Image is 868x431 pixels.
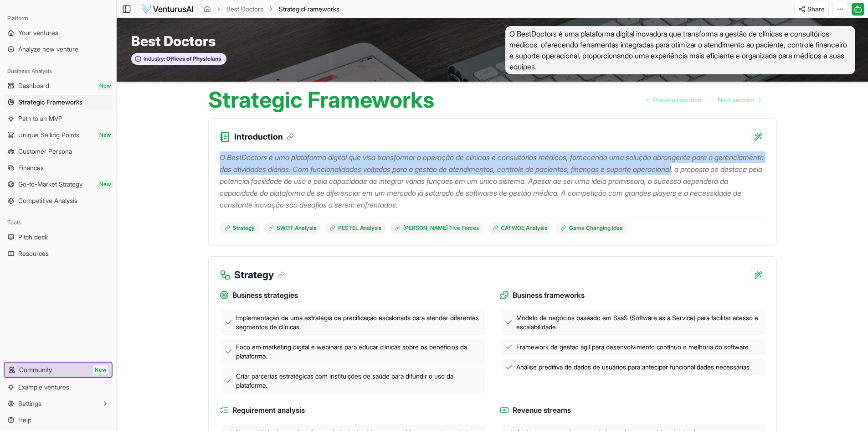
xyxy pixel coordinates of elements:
[718,95,754,104] span: Next section
[4,230,113,244] a: Pitch deck
[325,222,386,234] a: PESTEL Analysis
[710,91,768,109] a: Go to next page
[807,5,825,14] span: Share
[304,5,339,13] span: Frameworks
[18,249,49,258] span: Resources
[18,196,77,205] span: Competitive Analysis
[234,268,285,282] h3: Strategy
[4,161,113,175] a: Finances
[653,95,701,104] span: Previous section
[18,28,58,37] span: Your ventures
[18,81,49,90] span: Dashboard
[131,33,216,49] span: Best Doctors
[516,363,751,372] span: Análise preditiva de dados de usuários para antecipar funcionalidades necessárias.
[794,2,829,16] button: Share
[4,144,113,159] a: Customer Persona
[131,53,226,65] button: Industry:Offices of Physicians
[232,405,305,416] span: Requirement analysis
[4,215,113,230] div: Tools
[4,95,113,109] a: Strategic Frameworks
[18,114,62,123] span: Path to an MVP
[18,98,82,107] span: Strategic Frameworks
[19,365,52,374] span: Community
[4,413,113,427] a: Help
[236,313,482,332] span: Implementação de uma estratégia de precificação escalonada para atender diferentes segmentos de c...
[4,11,113,26] div: Platform
[390,222,484,234] a: [PERSON_NAME] Five Forces
[18,399,41,408] span: Settings
[98,81,113,90] span: New
[488,222,552,234] a: CATWOE Analysis
[165,55,221,62] span: Offices of Physicians
[4,193,113,208] a: Competitive Analysis
[18,45,78,54] span: Analyze new venture
[4,380,113,395] a: Example ventures
[513,290,585,301] span: Business frameworks
[18,233,48,242] span: Pitch deck
[4,42,113,57] a: Analyze new venture
[141,4,194,15] img: logo
[236,343,482,361] span: Foco em marketing digital e webinars para educar clínicas sobre os benefícios da plataforma.
[93,365,108,374] span: New
[639,91,709,109] a: Go to previous page
[226,5,263,14] a: Best Doctors
[5,363,112,377] a: CommunityNew
[4,64,113,78] div: Business Analysis
[556,222,628,234] a: Game Changing Idea
[98,130,113,140] span: New
[4,128,113,142] a: Unique Selling PointsNew
[263,222,321,234] a: SWOT Analysis
[4,246,113,261] a: Resources
[4,78,113,93] a: DashboardNew
[4,177,113,192] a: Go-to-Market StrategyNew
[18,415,31,425] span: Help
[639,91,768,109] nav: pagination
[4,26,113,40] a: Your ventures
[4,396,113,411] button: Settings
[236,372,482,390] span: Criar parcerias estratégicas com instituições de saúde para difundir o uso da plataforma.
[220,222,260,234] a: Strategy
[18,383,69,392] span: Example ventures
[513,405,571,416] span: Revenue streams
[98,180,113,189] span: New
[4,111,113,126] a: Path to an MVP
[18,163,44,172] span: Finances
[144,55,165,62] span: Industry:
[505,26,855,74] span: O BestDoctors é uma plataforma digital inovadora que transforma a gestão de clínicas e consultóri...
[18,130,79,140] span: Unique Selling Points
[516,343,750,352] span: Framework de gestão ágil para desenvolvimento contínuo e melhoria do software.
[516,313,762,332] span: Modelo de negócios baseado em SaaS (Software as a Service) para facilitar acesso e escalabilidade.
[204,5,339,14] nav: breadcrumb
[18,147,72,156] span: Customer Persona
[208,89,434,111] h1: Strategic Frameworks
[220,151,765,211] p: O BestDoctors é uma plataforma digital que visa transformar a operação de clínicas e consultórios...
[279,5,339,14] span: StrategicFrameworks
[232,290,298,301] span: Business strategies
[234,130,294,143] h3: Introduction
[18,180,82,189] span: Go-to-Market Strategy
